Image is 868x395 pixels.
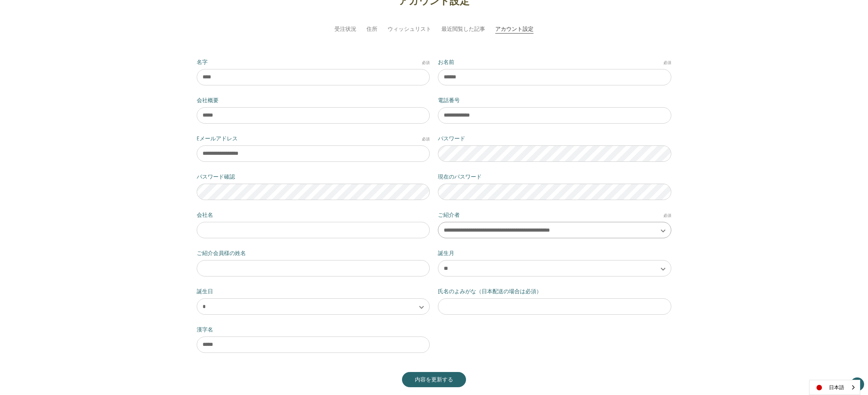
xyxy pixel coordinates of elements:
label: 漢字名 [197,326,430,334]
label: パスワード [438,135,671,143]
a: 日本語 [809,380,860,395]
label: 会社名 [197,211,430,219]
label: 会社概要 [197,96,430,105]
label: 名字 [197,58,430,66]
small: 必須 [663,60,671,66]
label: 電話番号 [438,96,671,105]
a: 受注状況 [334,25,356,33]
label: ご紹介会員様の姓名 [197,249,430,257]
label: 誕生月 [438,249,671,257]
label: 現在のパスワード [438,173,671,181]
button: 内容を更新する [402,372,466,388]
li: アカウント設定 [495,25,534,34]
label: 誕生日 [197,287,430,296]
div: Language [809,380,860,395]
label: 氏名のよみがな（日本配送の場合は必須） [438,287,671,296]
small: 必須 [663,213,671,218]
a: 住所 [366,25,377,33]
small: 必須 [422,60,430,66]
label: パスワード確認 [197,173,430,181]
aside: Language selected: 日本語 [809,380,860,395]
label: お名前 [438,58,671,66]
a: ウィッシュリスト [388,25,431,33]
small: 必須 [422,136,430,142]
a: 最近閲覧した記事 [441,25,485,33]
label: ご紹介者 [438,211,671,219]
label: Eメールアドレス [197,135,430,143]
